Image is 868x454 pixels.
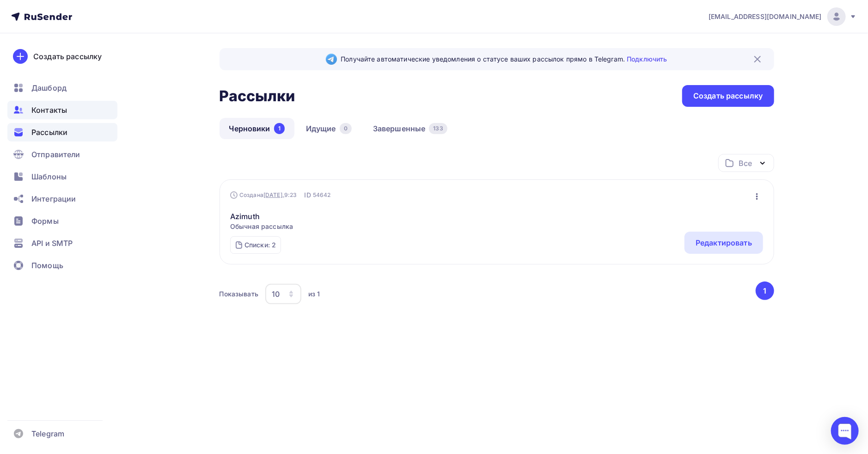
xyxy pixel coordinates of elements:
[31,193,76,204] span: Интеграции
[245,240,276,250] div: Списки: 2
[340,123,352,134] div: 0
[326,54,337,65] img: Telegram
[363,118,457,139] a: Завершенные133
[313,190,331,200] span: 54642
[696,237,752,248] div: Редактировать
[7,212,117,230] a: Формы
[7,145,117,164] a: Отправители
[220,289,258,299] div: Показывать
[7,123,117,141] a: Рассылки
[31,171,67,182] span: Шаблоны
[7,167,117,186] a: Шаблоны
[31,260,63,271] span: Помощь
[296,118,361,139] a: Идущие0
[7,101,117,119] a: Контакты
[709,7,857,26] a: [EMAIL_ADDRESS][DOMAIN_NAME]
[230,222,293,231] span: Обычная рассылка
[709,12,822,21] span: [EMAIL_ADDRESS][DOMAIN_NAME]
[756,282,774,300] button: Go to page 1
[7,79,117,97] a: Дашборд
[308,289,320,299] div: из 1
[739,158,752,169] div: Все
[31,428,64,439] span: Telegram
[429,123,447,134] div: 133
[31,127,67,138] span: Рассылки
[263,191,284,199] tcxspan: Call 05.08.2025, via 3CX
[31,238,73,249] span: API и SMTP
[341,55,667,64] span: Получайте автоматические уведомления о статусе ваших рассылок прямо в Telegram.
[220,87,295,105] h2: Рассылки
[274,123,285,134] div: 1
[693,91,763,101] div: Создать рассылку
[31,215,59,227] span: Формы
[230,211,293,222] a: Azimuth
[33,51,102,62] div: Создать рассылку
[230,191,297,199] div: Создана 9:23
[627,55,667,63] a: Подключить
[220,118,294,139] a: Черновики1
[31,149,80,160] span: Отправители
[31,104,67,116] span: Контакты
[754,282,774,300] ul: Pagination
[272,288,280,300] div: 10
[718,154,774,172] button: Все
[265,283,302,305] button: 10
[31,82,67,93] span: Дашборд
[305,190,311,200] span: ID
